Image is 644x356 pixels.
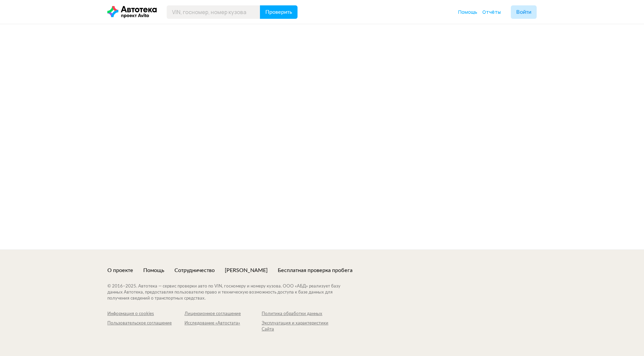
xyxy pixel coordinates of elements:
[107,283,354,302] div: © 2016– 2025 . Автотека — сервис проверки авто по VIN, госномеру и номеру кузова. ООО «АБД» реали...
[184,320,262,332] a: Исследование «Автостата»
[482,9,501,15] a: Отчёты
[167,5,260,19] input: VIN, госномер, номер кузова
[458,9,477,15] a: Помощь
[107,320,184,326] div: Пользовательское соглашение
[260,5,298,19] button: Проверить
[278,267,353,274] a: Бесплатная проверка пробега
[262,320,339,332] a: Эксплуатация и характеристики Сайта
[262,311,339,317] a: Политика обработки данных
[107,320,184,332] a: Пользовательское соглашение
[184,311,262,317] a: Лицензионное соглашение
[107,267,133,274] a: О проекте
[482,9,501,15] span: Отчёты
[184,320,262,326] div: Исследование «Автостата»
[265,9,292,15] span: Проверить
[225,267,268,274] a: [PERSON_NAME]
[516,9,531,15] span: Войти
[511,5,537,19] button: Войти
[107,311,184,317] a: Информация о cookies
[174,267,215,274] a: Сотрудничество
[143,267,164,274] a: Помощь
[458,9,477,15] span: Помощь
